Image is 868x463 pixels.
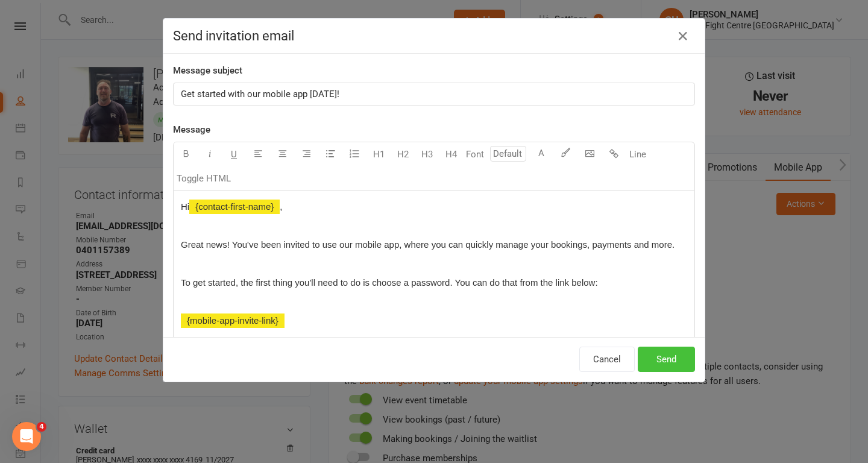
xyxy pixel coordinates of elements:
[181,89,339,99] span: Get started with our mobile app [DATE]!
[12,422,41,451] iframe: Intercom live chat
[415,142,439,166] button: H3
[391,142,415,166] button: H2
[222,142,246,166] button: U
[231,149,237,160] span: U
[181,277,598,288] span: To get started, the first thing you'll need to do is choose a password. You can do that from the ...
[529,142,553,166] button: A
[366,142,391,166] button: H1
[463,142,487,166] button: Font
[173,122,210,137] label: Message
[37,422,46,432] span: 4
[638,347,695,372] button: Send
[181,201,189,212] span: Hi
[181,239,675,250] span: Great news! You've been invited to use our mobile app, where you can quickly manage your bookings...
[579,347,635,372] button: Cancel
[626,142,650,166] button: Line
[673,27,693,46] button: Close
[173,63,242,78] label: Message subject
[174,166,234,191] button: Toggle HTML
[173,28,695,43] h4: Send invitation email
[280,201,282,212] span: ,
[490,146,526,162] input: Default
[439,142,463,166] button: H4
